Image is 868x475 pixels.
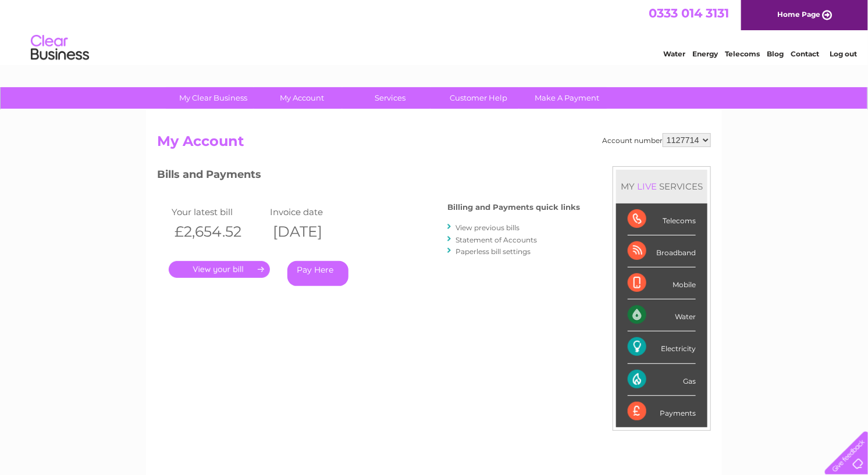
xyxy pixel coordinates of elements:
a: . [169,261,270,278]
div: Telecoms [628,203,696,235]
th: £2,654.52 [169,220,267,244]
a: View previous bills [456,223,520,232]
a: 0333 014 3131 [649,6,729,20]
div: Gas [628,364,696,396]
th: [DATE] [267,220,365,244]
a: Contact [791,49,819,58]
div: Water [628,299,696,331]
h3: Bills and Payments [157,166,580,187]
a: My Account [254,87,350,109]
div: Electricity [628,331,696,363]
a: Log out [830,49,857,58]
div: LIVE [635,181,659,192]
a: Make A Payment [520,87,616,109]
div: Payments [628,396,696,427]
h2: My Account [157,133,711,155]
a: Statement of Accounts [456,235,537,244]
a: My Clear Business [166,87,262,109]
a: Blog [767,49,784,58]
div: MY SERVICES [616,170,707,203]
a: Pay Here [287,261,348,286]
a: Water [663,49,685,58]
td: Your latest bill [169,204,267,220]
div: Mobile [628,267,696,299]
td: Invoice date [267,204,365,220]
div: Broadband [628,235,696,267]
a: Paperless bill settings [456,247,531,256]
a: Customer Help [431,87,527,109]
a: Energy [692,49,718,58]
a: Services [343,87,439,109]
div: Clear Business is a trading name of Verastar Limited (registered in [GEOGRAPHIC_DATA] No. 3667643... [160,6,710,56]
h4: Billing and Payments quick links [447,203,580,212]
img: logo.png [30,30,90,66]
a: Telecoms [725,49,760,58]
div: Account number [602,133,711,147]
